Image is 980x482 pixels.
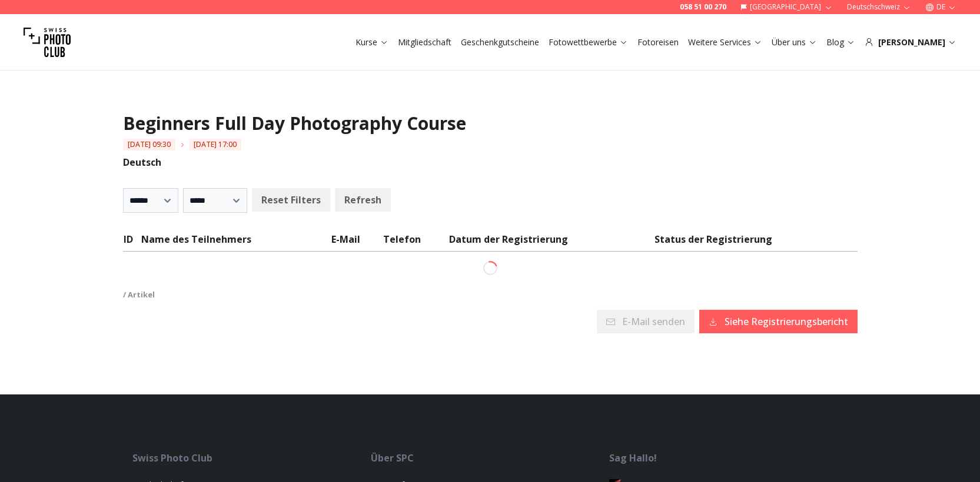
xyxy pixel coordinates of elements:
span: [DATE] 17:00 [189,139,241,150]
a: Fotoreisen [637,36,679,48]
td: Telefon [383,232,449,252]
button: E-Mail senden [597,310,695,333]
a: Mitgliedschaft [398,36,451,48]
div: [PERSON_NAME] [865,36,956,48]
a: Kurse [356,36,388,48]
b: Refresh [344,193,381,207]
a: Über uns [772,36,817,48]
p: Deutsch [123,155,858,169]
a: Weitere Services [688,36,762,48]
b: Reset Filters [261,193,321,207]
button: Fotoreisen [633,34,683,51]
img: Swiss photo club [24,19,71,66]
b: / Artikel [123,289,155,300]
button: Siehe Registrierungsbericht [699,310,858,333]
a: Blog [826,36,855,48]
button: Refresh [335,188,391,212]
a: Geschenkgutscheine [461,36,539,48]
button: Blog [822,34,860,51]
div: Sag Hallo! [609,451,848,465]
a: Fotowettbewerbe [549,36,628,48]
td: Status der Registrierung [654,232,857,252]
td: ID [123,232,141,252]
span: [DATE] 09:30 [123,139,175,150]
button: Kurse [351,34,393,51]
button: Reset Filters [252,188,330,212]
button: Über uns [767,34,822,51]
td: Datum der Registrierung [449,232,654,252]
div: Swiss Photo Club [132,451,371,465]
button: Weitere Services [683,34,767,51]
button: Mitgliedschaft [393,34,456,51]
button: Fotowettbewerbe [544,34,633,51]
div: Über SPC [371,451,609,465]
a: 058 51 00 270 [680,2,726,12]
h1: Beginners Full Day Photography Course [123,113,858,134]
button: Geschenkgutscheine [456,34,544,51]
td: Name des Teilnehmers [141,232,331,252]
td: E-Mail [331,232,382,252]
